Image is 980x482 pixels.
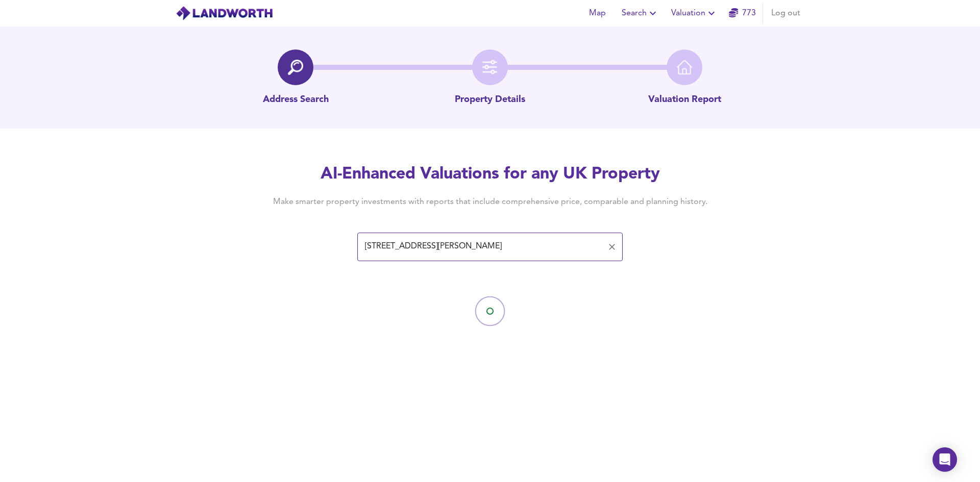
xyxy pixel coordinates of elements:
[581,3,614,23] button: Map
[767,3,804,23] button: Log out
[263,93,329,107] p: Address Search
[605,240,619,254] button: Clear
[257,163,723,186] h2: AI-Enhanced Valuations for any UK Property
[771,6,800,20] span: Log out
[439,260,541,362] img: Loading...
[362,237,603,257] input: Enter a postcode to start...
[671,6,718,20] span: Valuation
[618,3,663,23] button: Search
[455,93,525,107] p: Property Details
[726,3,758,23] button: 773
[667,3,722,23] button: Valuation
[933,447,957,472] div: Open Intercom Messenger
[648,93,721,107] p: Valuation Report
[585,6,609,20] span: Map
[257,196,723,208] h4: Make smarter property investments with reports that include comprehensive price, comparable and p...
[622,6,659,20] span: Search
[677,60,692,75] img: home-icon
[176,6,273,21] img: logo
[729,6,756,20] a: 773
[288,60,303,75] img: search-icon
[482,60,498,75] img: filter-icon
